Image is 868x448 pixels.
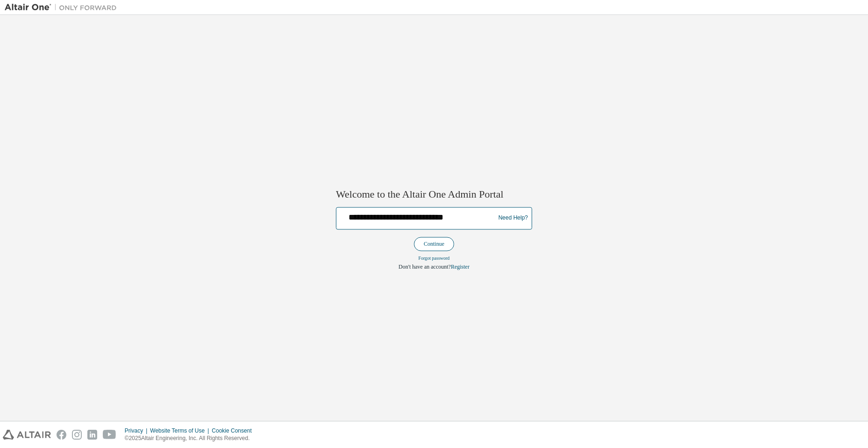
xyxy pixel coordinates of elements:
[414,237,454,251] button: Continue
[5,3,121,12] img: Altair One
[125,427,150,434] div: Privacy
[212,427,257,434] div: Cookie Consent
[57,430,66,440] img: facebook.svg
[103,430,116,440] img: youtube.svg
[87,430,97,440] img: linkedin.svg
[336,188,532,201] h2: Welcome to the Altair One Admin Portal
[3,430,51,440] img: altair_logo.svg
[419,256,450,261] a: Forgot password
[150,427,212,434] div: Website Terms of Use
[398,263,451,270] span: Don't have an account?
[72,430,82,440] img: instagram.svg
[125,434,257,442] p: © 2025 Altair Engineering, Inc. All Rights Reserved.
[451,263,470,270] a: Register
